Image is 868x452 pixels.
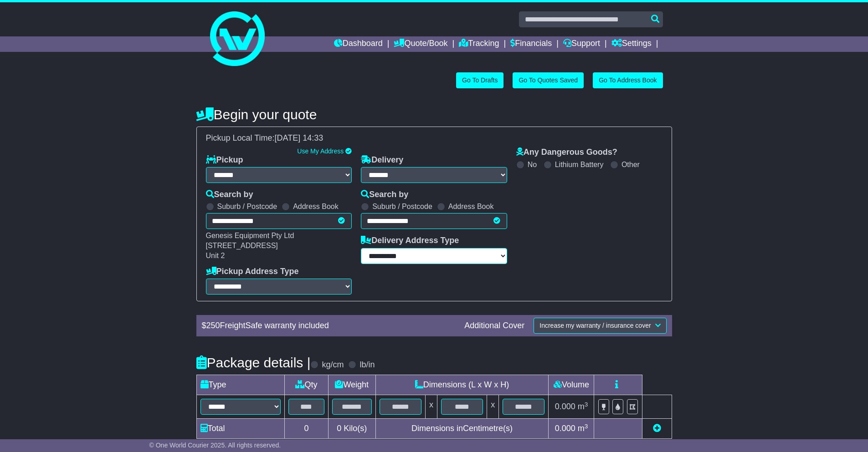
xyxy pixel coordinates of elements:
[361,236,459,246] label: Delivery Address Type
[456,72,503,88] a: Go To Drafts
[555,424,575,433] span: 0.000
[394,36,447,52] a: Quote/Book
[549,375,594,395] td: Volume
[284,419,328,439] td: 0
[459,36,499,52] a: Tracking
[513,72,584,88] a: Go To Quotes Saved
[337,424,341,433] span: 0
[149,442,281,449] span: © One World Courier 2025. All rights reserved.
[196,375,284,395] td: Type
[375,375,549,395] td: Dimensions (L x W x H)
[322,360,344,370] label: kg/cm
[297,147,344,155] a: Use My Address
[611,36,652,52] a: Settings
[275,133,324,142] span: [DATE] 14:33
[360,360,375,370] label: lb/in
[206,321,220,330] span: 250
[206,267,299,277] label: Pickup Address Type
[206,242,278,249] span: [STREET_ADDRESS]
[284,375,328,395] td: Qty
[585,423,588,430] sup: 3
[201,133,667,143] div: Pickup Local Time:
[578,402,588,411] span: m
[510,36,552,52] a: Financials
[206,155,243,165] label: Pickup
[328,419,375,439] td: Kilo(s)
[206,252,225,259] span: Unit 2
[593,72,663,88] a: Go To Address Book
[528,160,537,169] label: No
[534,318,666,334] button: Increase my warranty / insurance cover
[328,375,375,395] td: Weight
[334,36,383,52] a: Dashboard
[555,160,604,169] label: Lithium Battery
[425,395,437,419] td: x
[197,321,460,331] div: $ FreightSafe warranty included
[196,107,672,122] h4: Begin your quote
[563,36,600,52] a: Support
[653,424,661,433] a: Add new item
[621,160,640,169] label: Other
[585,401,588,408] sup: 3
[578,424,588,433] span: m
[487,395,499,419] td: x
[372,202,432,211] label: Suburb / Postcode
[196,419,284,439] td: Total
[555,402,575,411] span: 0.000
[539,322,651,329] span: Increase my warranty / insurance cover
[361,155,403,165] label: Delivery
[516,147,617,157] label: Any Dangerous Goods?
[460,321,529,331] div: Additional Cover
[361,190,408,200] label: Search by
[217,202,277,211] label: Suburb / Postcode
[448,202,494,211] label: Address Book
[206,190,253,200] label: Search by
[293,202,339,211] label: Address Book
[375,419,549,439] td: Dimensions in Centimetre(s)
[196,355,311,370] h4: Package details |
[206,232,294,239] span: Genesis Equipment Pty Ltd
